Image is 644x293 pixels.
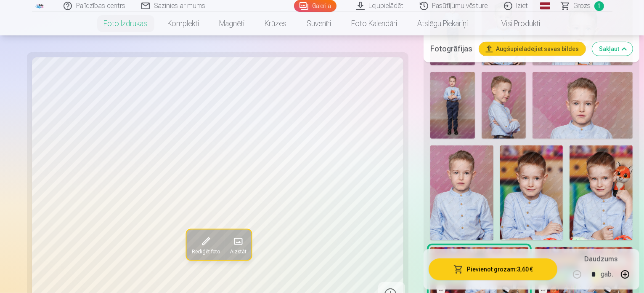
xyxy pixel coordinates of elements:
button: Aizstāt [225,230,251,260]
button: Augšupielādējiet savas bildes [479,42,586,56]
a: Atslēgu piekariņi [408,12,478,35]
span: Rediģēt foto [191,248,220,255]
span: Grozs [574,1,591,11]
div: gab. [601,264,613,285]
a: Suvenīri [297,12,342,35]
span: 1 [594,1,604,11]
a: Visi produkti [478,12,551,35]
button: Pievienot grozam:3,60 € [429,258,557,280]
a: Foto kalendāri [342,12,408,35]
a: Krūzes [255,12,297,35]
button: Sakļaut [592,42,633,56]
a: Foto izdrukas [94,12,158,35]
a: Komplekti [158,12,209,35]
h5: Daudzums [584,254,617,264]
h5: Fotogrāfijas [430,43,472,55]
a: Magnēti [209,12,255,35]
img: /fa1 [35,3,45,8]
button: Rediģēt foto [186,230,225,260]
span: Aizstāt [230,248,246,255]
